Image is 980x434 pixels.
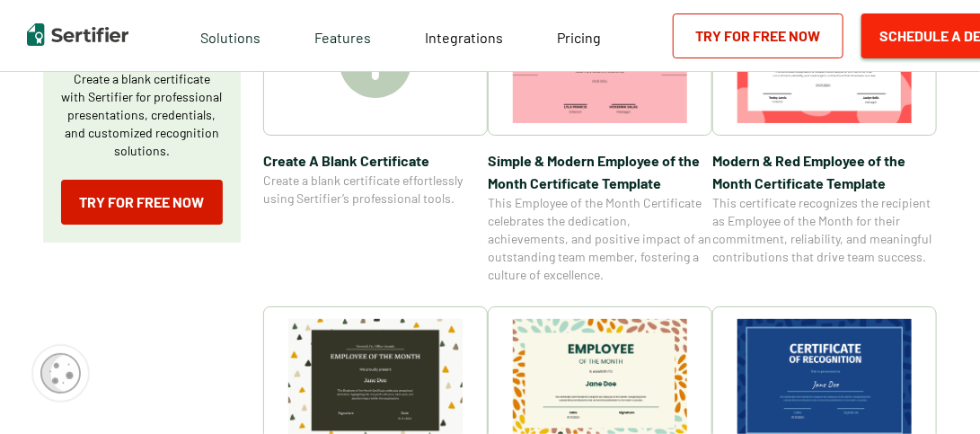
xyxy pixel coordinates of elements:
a: Integrations [425,24,503,47]
img: Cookie Popup Icon [40,353,81,394]
span: Create A Blank Certificate [263,149,488,172]
span: Modern & Red Employee of the Month Certificate Template [712,149,937,194]
span: Pricing [557,29,601,46]
span: Simple & Modern Employee of the Month Certificate Template [488,149,712,194]
span: Integrations [425,29,503,46]
img: Sertifier | Digital Credentialing Platform [27,23,128,46]
span: Solutions [200,24,260,47]
span: Create a blank certificate effortlessly using Sertifier’s professional tools. [263,172,488,208]
span: This Employee of the Month Certificate celebrates the dedication, achievements, and positive impa... [488,194,712,284]
a: Pricing [557,24,601,47]
span: This certificate recognizes the recipient as Employee of the Month for their commitment, reliabil... [712,194,937,266]
span: Features [314,24,371,47]
a: Try for Free Now [673,13,843,58]
a: Try for Free Now [61,180,223,225]
p: Create a blank certificate with Sertifier for professional presentations, credentials, and custom... [61,70,223,160]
